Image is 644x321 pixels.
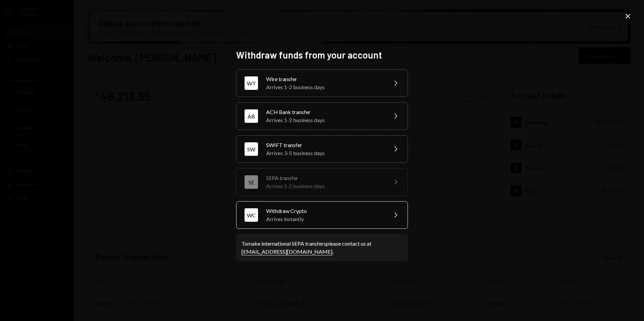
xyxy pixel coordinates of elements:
[266,215,383,223] div: Arrives instantly
[236,69,408,97] button: WTWire transferArrives 1-2 business days
[266,108,383,116] div: ACH Bank transfer
[266,83,383,91] div: Arrives 1-2 business days
[245,208,258,222] div: WC
[236,48,408,62] h2: Withdraw funds from your account
[241,248,332,255] a: [EMAIL_ADDRESS][DOMAIN_NAME]
[236,135,408,163] button: SWSWIFT transferArrives 3-5 business days
[245,109,258,123] div: AB
[266,141,383,149] div: SWIFT transfer
[266,182,383,190] div: Arrives 1-2 business days
[266,116,383,124] div: Arrives 1-2 business days
[241,240,402,256] div: To make international SEPA transfers please contact us at .
[266,174,383,182] div: SEPA transfer
[236,201,408,229] button: WCWithdraw CryptoArrives instantly
[266,149,383,157] div: Arrives 3-5 business days
[236,168,408,196] button: SESEPA transferArrives 1-2 business days
[266,75,383,83] div: Wire transfer
[245,76,258,90] div: WT
[245,175,258,189] div: SE
[236,102,408,130] button: ABACH Bank transferArrives 1-2 business days
[266,207,383,215] div: Withdraw Crypto
[245,142,258,156] div: SW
